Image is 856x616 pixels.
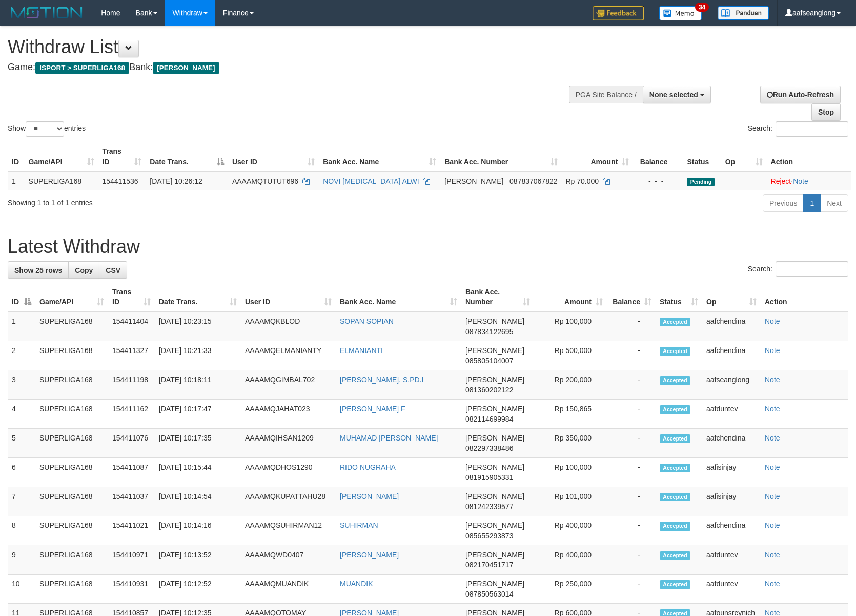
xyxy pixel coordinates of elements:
th: User ID: activate to sort column ascending [241,282,336,312]
a: [PERSON_NAME], S.PD.I [340,376,423,384]
th: Status [683,142,721,171]
span: Copy 081360202122 to clipboard [465,386,513,394]
td: AAAAMQIHSAN1209 [241,429,336,458]
span: Copy 082297338486 to clipboard [465,444,513,452]
td: [DATE] 10:21:33 [155,341,241,370]
th: Action [761,282,848,312]
select: Showentries [26,121,64,137]
th: ID: activate to sort column descending [8,282,35,312]
td: 154411327 [108,341,155,370]
td: SUPERLIGA168 [35,400,108,429]
td: - [607,400,656,429]
td: 6 [8,458,35,487]
label: Show entries [8,121,86,137]
td: aafseanglong [702,370,761,400]
label: Search: [748,261,848,277]
span: [PERSON_NAME] [465,346,524,355]
a: Note [765,317,780,325]
th: Balance [633,142,683,171]
a: NOVI [MEDICAL_DATA] ALWI [323,177,419,185]
span: Pending [687,178,715,186]
td: Rp 100,000 [534,312,607,341]
td: SUPERLIGA168 [35,370,108,400]
th: Trans ID: activate to sort column ascending [108,282,155,312]
a: Note [765,551,780,559]
td: SUPERLIGA168 [35,516,108,545]
td: aafisinjay [702,487,761,516]
td: 154411198 [108,370,155,400]
a: Next [820,194,848,212]
td: SUPERLIGA168 [35,487,108,516]
span: Accepted [660,551,690,560]
div: - - - [637,176,679,186]
a: Note [765,580,780,588]
th: Amount: activate to sort column ascending [562,142,634,171]
td: SUPERLIGA168 [35,458,108,487]
th: Amount: activate to sort column ascending [534,282,607,312]
td: [DATE] 10:23:15 [155,312,241,341]
span: [PERSON_NAME] [465,492,524,500]
td: - [607,516,656,545]
a: Note [765,463,780,471]
a: Note [765,405,780,413]
span: Accepted [660,405,690,414]
td: [DATE] 10:14:16 [155,516,241,545]
td: SUPERLIGA168 [35,312,108,341]
td: 7 [8,487,35,516]
span: [PERSON_NAME] [465,580,524,588]
a: MUHAMAD [PERSON_NAME] [340,434,438,442]
td: AAAAMQJAHAT023 [241,400,336,429]
td: Rp 400,000 [534,516,607,545]
td: AAAAMQELMANIANTY [241,341,336,370]
label: Search: [748,121,848,137]
a: Previous [763,194,804,212]
td: [DATE] 10:13:52 [155,545,241,575]
td: 154411404 [108,312,155,341]
span: Accepted [660,347,690,356]
td: 3 [8,370,35,400]
th: Status: activate to sort column ascending [656,282,702,312]
div: PGA Site Balance / [569,86,643,103]
input: Search: [776,121,848,137]
span: ISPORT > SUPERLIGA168 [35,62,129,74]
td: SUPERLIGA168 [35,429,108,458]
td: SUPERLIGA168 [35,341,108,370]
span: Copy 087837067822 to clipboard [509,177,557,185]
a: CSV [99,261,127,279]
td: SUPERLIGA168 [35,545,108,575]
span: [PERSON_NAME] [465,521,524,530]
h4: Game: Bank: [8,62,560,73]
td: [DATE] 10:17:35 [155,429,241,458]
td: AAAAMQDHOS1290 [241,458,336,487]
img: MOTION_logo.png [8,5,86,20]
td: AAAAMQMUANDIK [241,575,336,604]
td: Rp 400,000 [534,545,607,575]
span: Copy 085805104007 to clipboard [465,357,513,365]
a: [PERSON_NAME] F [340,405,405,413]
td: Rp 150,865 [534,400,607,429]
a: Note [765,346,780,355]
img: panduan.png [718,6,769,20]
span: Accepted [660,493,690,501]
td: AAAAMQSUHIRMAN12 [241,516,336,545]
span: Copy 085655293873 to clipboard [465,532,513,540]
a: [PERSON_NAME] [340,492,399,500]
td: 154411076 [108,429,155,458]
a: SOPAN SOPIAN [340,317,394,325]
td: 154411162 [108,400,155,429]
td: - [607,575,656,604]
span: [DATE] 10:26:12 [150,177,202,185]
td: Rp 350,000 [534,429,607,458]
td: 8 [8,516,35,545]
a: Reject [771,177,791,185]
a: SUHIRMAN [340,521,378,530]
td: aafchendina [702,312,761,341]
td: AAAAMQKUPATTAHU28 [241,487,336,516]
td: 2 [8,341,35,370]
th: User ID: activate to sort column ascending [228,142,319,171]
span: [PERSON_NAME] [465,551,524,559]
a: ELMANIANTI [340,346,383,355]
td: aafduntev [702,545,761,575]
td: [DATE] 10:17:47 [155,400,241,429]
th: Bank Acc. Name: activate to sort column ascending [336,282,461,312]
